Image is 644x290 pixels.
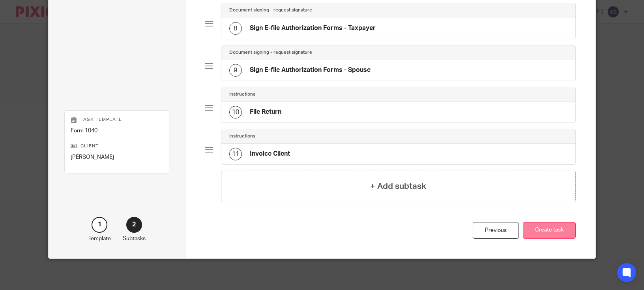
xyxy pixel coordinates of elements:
div: Previous [473,222,519,239]
h4: File Return [250,108,281,116]
h4: Instructions [229,91,255,98]
p: [PERSON_NAME] [71,153,163,161]
h4: Document signing - request signature [229,7,312,13]
p: Template [88,235,111,243]
div: 2 [126,217,142,233]
button: Create task [523,222,576,239]
h4: Sign E-file Authorization Forms - Taxpayer [250,24,376,32]
div: 9 [229,64,242,77]
div: 8 [229,22,242,35]
h4: + Add subtask [370,180,426,192]
h4: Document signing - request signature [229,49,312,56]
div: 1 [92,217,107,233]
h4: Sign E-file Authorization Forms - Spouse [250,66,371,74]
p: Client [71,143,163,149]
div: 11 [229,148,242,160]
p: Form 1040 [71,127,163,135]
p: Task template [71,117,163,123]
p: Subtasks [123,235,146,243]
h4: Instructions [229,133,255,139]
h4: Invoice Client [250,150,290,158]
div: 10 [229,106,242,119]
